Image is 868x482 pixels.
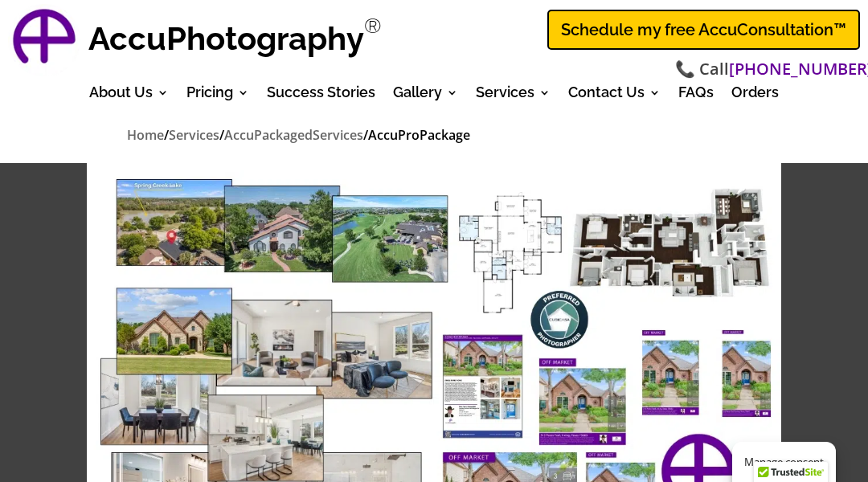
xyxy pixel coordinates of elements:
a: Gallery [393,87,458,104]
img: AccuPhotography [8,4,80,76]
a: FAQs [678,87,714,104]
button: Manage consent [732,442,836,482]
a: About Us [89,87,169,104]
a: Orders [731,87,779,104]
a: Success Stories [267,87,375,104]
a: Contact Us [568,87,661,104]
a: Schedule my free AccuConsultation™ [547,10,860,50]
a: AccuPhotography Logo - Professional Real Estate Photography and Media Services in Dallas, Texas [8,4,80,76]
span: / [363,126,368,144]
span: / [219,126,224,144]
sup: Registered Trademark [364,14,382,38]
span: AccuProPackage [368,126,470,144]
strong: AccuPhotography [88,19,364,57]
a: Pricing [186,87,249,104]
a: Services [169,126,219,145]
a: Home [127,126,164,145]
nav: breadcrumbs [127,125,741,146]
a: Services [476,87,551,104]
span: / [164,126,169,144]
a: AccuPackagedServices [224,126,363,145]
